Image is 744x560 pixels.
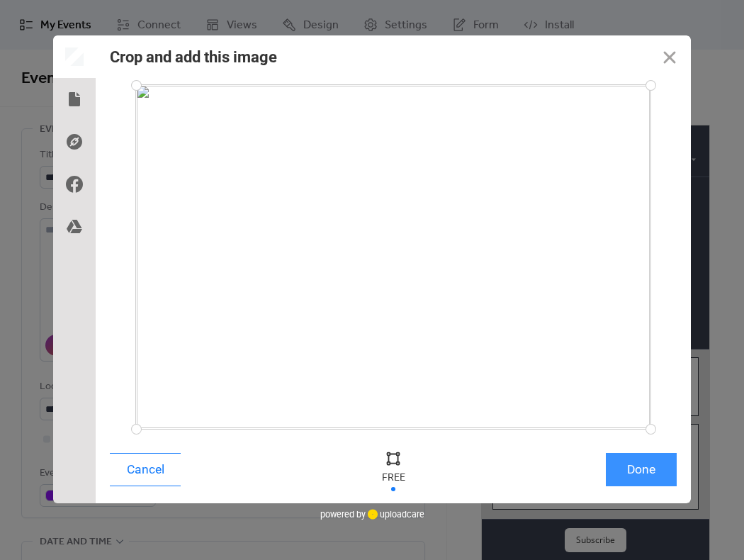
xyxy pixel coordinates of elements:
[648,35,691,78] button: Close
[53,78,96,121] div: Local Files
[53,163,96,206] div: Facebook
[53,206,96,248] div: Google Drive
[110,48,277,66] div: Crop and add this image
[606,453,677,486] button: Done
[53,35,96,78] div: Preview
[53,121,96,163] div: Direct Link
[366,509,424,520] a: uploadcare
[320,503,424,525] div: powered by
[110,453,181,486] button: Cancel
